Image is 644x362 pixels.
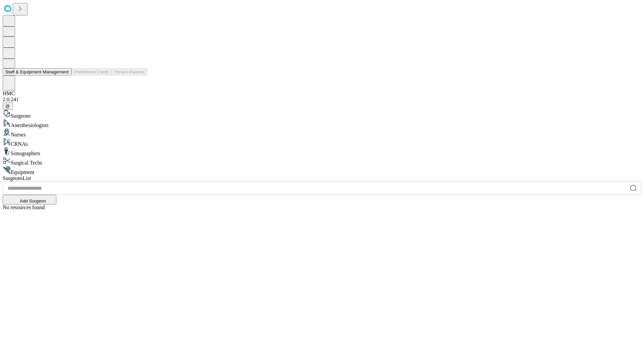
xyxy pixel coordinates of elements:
[3,195,56,204] button: Add Surgeon
[20,198,46,203] span: Add Surgeon
[3,110,641,119] div: Surgeons
[3,90,641,97] div: HMC
[3,204,641,210] div: No resources found
[3,166,641,175] div: Equipment
[71,68,112,75] button: Preference Cards
[112,68,147,75] button: Tenant Params
[3,97,641,103] div: 2.0.241
[3,138,641,147] div: CRNAs
[3,128,641,138] div: Nurses
[3,175,641,181] div: Surgeons List
[5,104,10,109] span: @
[3,119,641,128] div: Anesthesiologists
[3,157,641,166] div: Surgical Techs
[3,68,71,75] button: Staff & Equipment Management
[3,147,641,157] div: Sonographers
[3,103,13,110] button: @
